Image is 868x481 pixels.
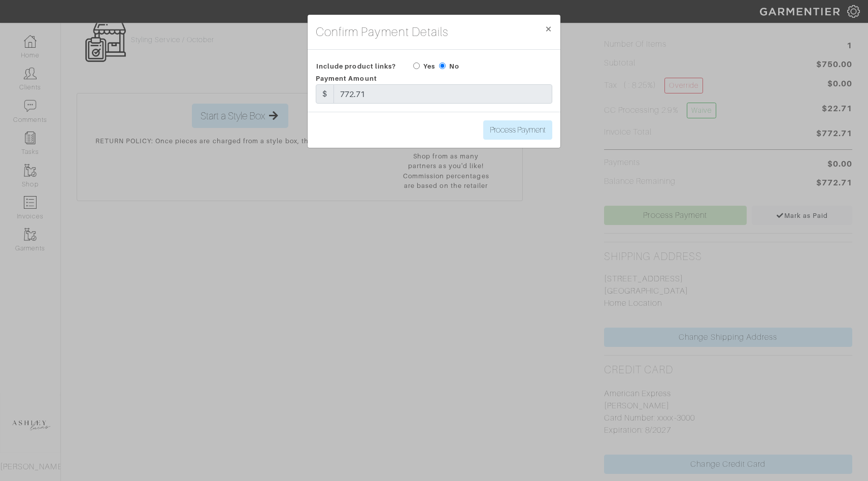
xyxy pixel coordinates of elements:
[423,61,435,71] label: Yes
[483,120,552,140] input: Process Payment
[316,23,448,41] h4: Confirm Payment Details
[316,84,334,104] div: $
[545,22,552,36] span: ×
[316,59,396,74] span: Include product links?
[449,61,459,71] label: No
[316,75,377,82] span: Payment Amount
